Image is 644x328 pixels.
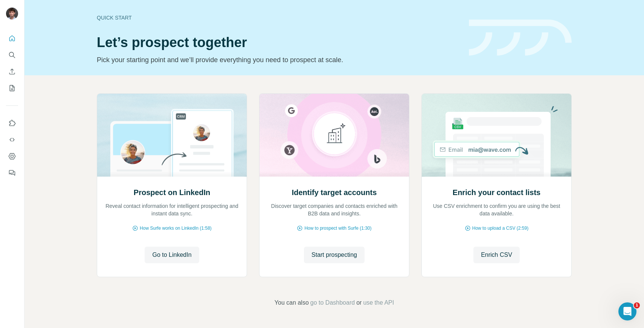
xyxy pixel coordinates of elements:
h1: Let’s prospect together [97,35,460,50]
iframe: Intercom live chat [618,302,636,320]
div: Quick start [97,14,460,21]
img: banner [469,20,572,56]
h2: Enrich your contact lists [453,187,540,198]
button: go to Dashboard [310,298,355,307]
button: Quick start [6,32,18,45]
p: Pick your starting point and we’ll provide everything you need to prospect at scale. [97,55,460,65]
span: Go to LinkedIn [152,250,191,259]
button: Use Surfe on LinkedIn [6,116,18,130]
span: How Surfe works on LinkedIn (1:58) [140,225,212,232]
span: or [356,298,362,307]
span: How to prospect with Surfe (1:30) [304,225,371,232]
img: Prospect on LinkedIn [97,94,247,177]
button: Feedback [6,166,18,180]
img: Enrich your contact lists [421,94,572,177]
button: use the API [363,298,394,307]
h2: Identify target accounts [292,187,377,198]
span: Start prospecting [311,250,357,259]
span: Enrich CSV [481,250,512,259]
span: 1 [634,302,640,308]
p: Reveal contact information for intelligent prospecting and instant data sync. [105,202,239,217]
button: My lists [6,81,18,95]
button: Enrich CSV [473,247,520,263]
img: Avatar [6,8,18,20]
img: Identify target accounts [259,94,409,177]
span: You can also [275,298,309,307]
button: Dashboard [6,150,18,163]
button: Enrich CSV [6,65,18,78]
span: How to upload a CSV (2:59) [472,225,528,232]
p: Discover target companies and contacts enriched with B2B data and insights. [267,202,401,217]
button: Go to LinkedIn [145,247,199,263]
h2: Prospect on LinkedIn [134,187,210,198]
button: Use Surfe API [6,133,18,146]
p: Use CSV enrichment to confirm you are using the best data available. [429,202,564,217]
button: Search [6,48,18,62]
button: Start prospecting [304,247,365,263]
